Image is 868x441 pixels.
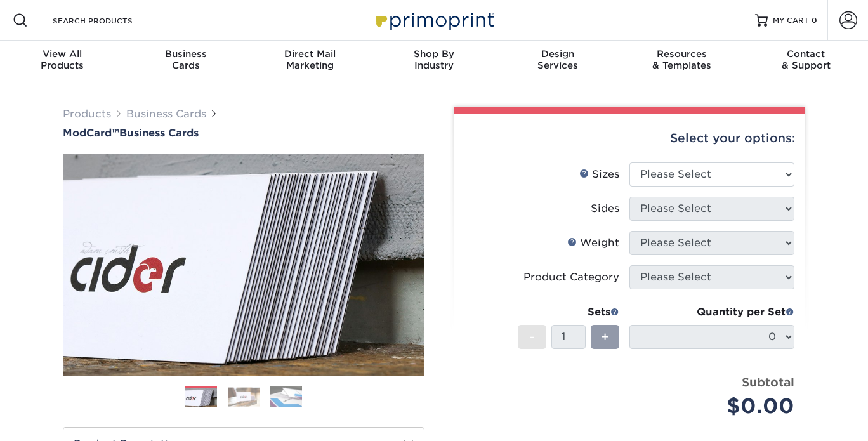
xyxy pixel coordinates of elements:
[579,167,619,182] div: Sizes
[744,48,868,60] span: Contact
[63,127,424,139] a: ModCard™Business Cards
[248,48,372,71] div: Marketing
[371,6,497,34] img: Primoprint
[518,305,619,320] div: Sets
[620,41,744,81] a: Resources& Templates
[523,270,619,285] div: Product Category
[270,386,302,407] img: Business Cards 03
[591,201,619,216] div: Sides
[124,48,247,71] div: Cards
[464,114,795,162] div: Select your options:
[601,327,609,346] span: +
[63,127,119,139] span: ModCard™
[620,48,744,71] div: & Templates
[124,48,247,60] span: Business
[529,327,535,346] span: -
[496,48,620,71] div: Services
[126,108,206,120] a: Business Cards
[51,13,175,28] input: SEARCH PRODUCTS.....
[567,235,619,251] div: Weight
[773,15,809,26] span: MY CART
[620,48,744,60] span: Resources
[228,387,260,407] img: Business Cards 02
[629,305,794,320] div: Quantity per Set
[372,41,496,81] a: Shop ByIndustry
[63,108,111,120] a: Products
[372,48,496,60] span: Shop By
[812,16,817,25] span: 0
[185,382,217,414] img: Business Cards 01
[124,41,247,81] a: BusinessCards
[248,48,372,60] span: Direct Mail
[639,391,794,421] div: $0.00
[744,41,868,81] a: Contact& Support
[496,41,620,81] a: DesignServices
[496,48,620,60] span: Design
[372,48,496,71] div: Industry
[742,375,794,389] strong: Subtotal
[248,41,372,81] a: Direct MailMarketing
[744,48,868,71] div: & Support
[63,127,424,139] h1: Business Cards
